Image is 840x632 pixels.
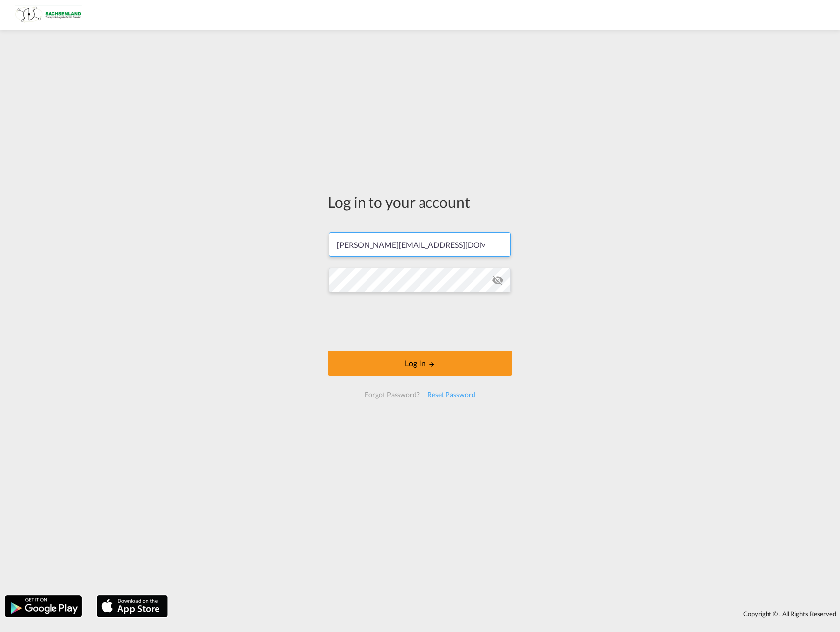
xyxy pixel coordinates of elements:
div: Copyright © . All Rights Reserved [173,605,840,622]
div: Forgot Password? [361,386,423,404]
button: LOGIN [328,351,512,376]
img: 1ebd1890696811ed91cb3b5da3140b64.png [15,4,82,26]
input: Enter email/phone number [329,232,511,257]
div: Reset Password [423,386,479,404]
iframe: reCAPTCHA [345,302,495,341]
img: google.png [4,594,83,618]
md-icon: icon-eye-off [492,274,504,286]
div: Log in to your account [328,192,512,212]
img: apple.png [96,594,169,618]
